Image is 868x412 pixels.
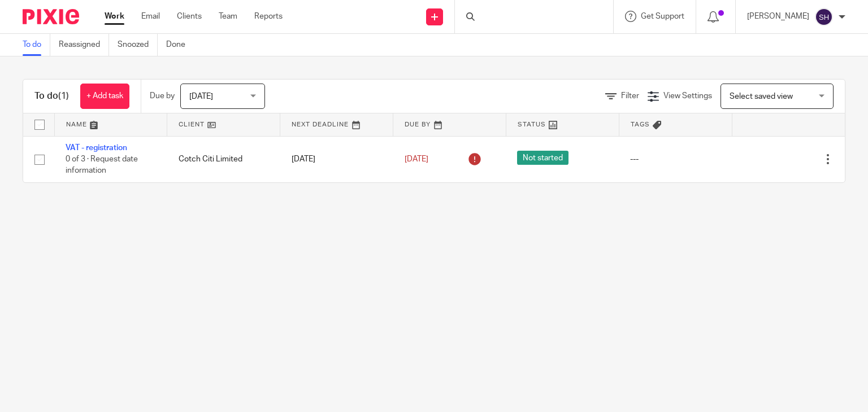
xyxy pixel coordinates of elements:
[80,84,129,109] a: + Add task
[280,136,393,182] td: [DATE]
[663,92,712,100] span: View Settings
[177,11,202,22] a: Clients
[166,34,194,56] a: Done
[23,34,50,56] a: To do
[405,155,428,163] span: [DATE]
[66,155,138,175] span: 0 of 3 · Request date information
[150,90,175,102] p: Due by
[105,11,124,22] a: Work
[118,34,158,56] a: Snoozed
[747,11,809,22] p: [PERSON_NAME]
[517,151,568,165] span: Not started
[141,11,160,22] a: Email
[219,11,237,22] a: Team
[59,34,109,56] a: Reassigned
[630,154,721,165] div: ---
[189,93,213,100] span: [DATE]
[66,144,127,152] a: VAT - registration
[34,90,69,102] h1: To do
[254,11,283,22] a: Reports
[641,12,684,20] span: Get Support
[58,91,69,100] span: (1)
[23,9,79,24] img: Pixie
[730,93,793,100] span: Select saved view
[621,92,639,100] span: Filter
[167,136,280,182] td: Cotch Citi Limited
[815,8,833,26] img: svg%3E
[631,121,650,128] span: Tags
